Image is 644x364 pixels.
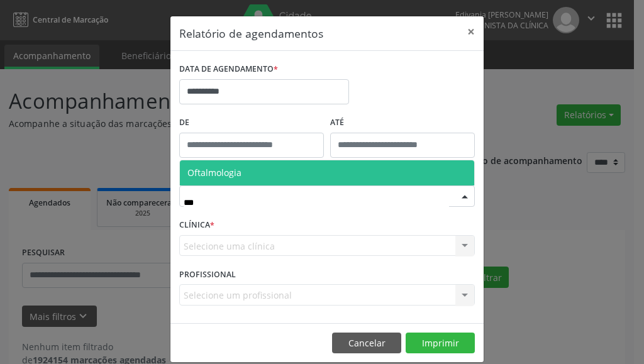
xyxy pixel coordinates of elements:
span: Oftalmologia [187,167,241,179]
h5: Relatório de agendamentos [179,25,323,41]
button: Imprimir [406,333,475,354]
label: CLÍNICA [179,216,214,235]
button: Cancelar [332,333,401,354]
label: De [179,113,324,133]
label: ATÉ [330,113,475,133]
label: PROFISSIONAL [179,265,236,284]
button: Close [458,16,484,47]
label: DATA DE AGENDAMENTO [179,60,278,79]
